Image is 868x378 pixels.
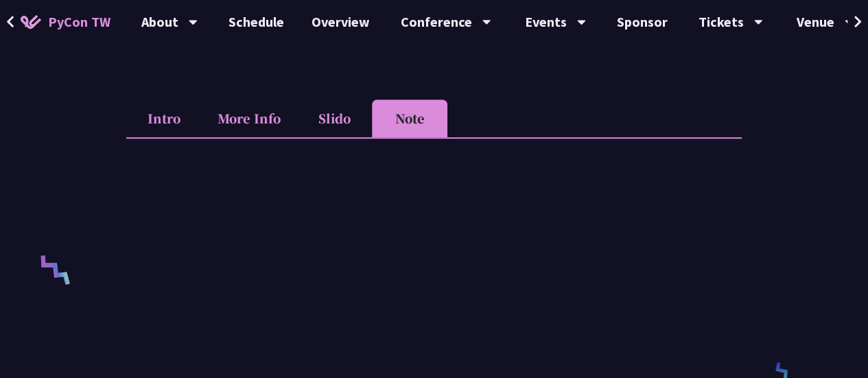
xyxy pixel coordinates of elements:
[21,15,41,29] img: Home icon of PyCon TW 2025
[296,99,372,137] li: Slido
[126,99,202,137] li: Intro
[372,99,447,137] li: Note
[48,12,110,32] span: PyCon TW
[7,5,124,39] a: PyCon TW
[202,99,296,137] li: More Info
